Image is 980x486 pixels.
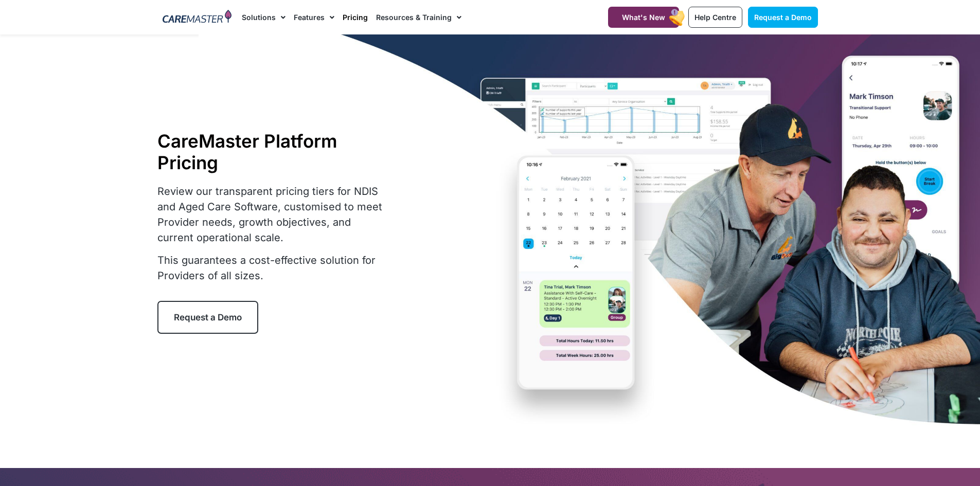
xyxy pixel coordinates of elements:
a: Request a Demo [748,7,818,28]
span: Request a Demo [754,13,812,22]
h1: CareMaster Platform Pricing [157,130,389,173]
span: What's New [622,13,665,22]
a: Request a Demo [157,301,258,334]
a: What's New [608,7,679,28]
p: Review our transparent pricing tiers for NDIS and Aged Care Software, customised to meet Provider... [157,184,389,245]
span: Request a Demo [174,312,242,322]
img: CareMaster Logo [163,10,232,25]
span: Help Centre [694,13,736,22]
p: This guarantees a cost-effective solution for Providers of all sizes. [157,253,389,283]
a: Help Centre [688,7,742,28]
